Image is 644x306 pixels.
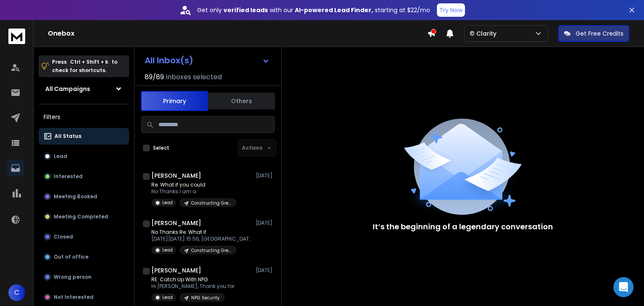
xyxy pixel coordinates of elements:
p: [DATE] [256,267,275,274]
button: Out of office [39,249,129,265]
button: Meeting Booked [39,188,129,205]
p: Not Interested [54,294,93,301]
p: All Status [55,133,81,140]
p: Get Free Credits [576,29,623,38]
button: C [8,284,25,301]
p: Meeting Completed [54,213,108,220]
p: Meeting Booked [54,193,97,200]
p: Get only with our starting at $22/mo [197,6,430,14]
span: Ctrl + Shift + k [69,57,109,67]
h1: Onebox [48,29,427,39]
p: Out of office [54,254,88,260]
h1: All Campaigns [45,85,90,93]
p: Constructing Greater Minds [191,247,231,254]
button: Not Interested [39,289,129,306]
button: Get Free Credits [558,25,629,42]
label: Select [153,145,169,151]
p: Lead [54,153,67,160]
button: All Inbox(s) [138,52,276,69]
img: logo [8,29,25,44]
p: It’s the beginning of a legendary conversation [373,221,553,233]
strong: verified leads [223,6,268,14]
button: Wrong person [39,269,129,285]
button: Try Now [437,3,465,17]
button: Lead [39,148,129,165]
p: Closed [54,233,73,240]
h1: All Inbox(s) [145,56,193,65]
p: [DATE] [256,220,275,226]
h3: Inboxes selected [166,72,222,82]
p: Press to check for shortcuts. [52,58,117,75]
p: Lead [162,200,173,206]
p: Interested [54,173,83,180]
p: © Clarity [470,29,500,38]
p: Try Now [439,6,462,14]
button: Closed [39,228,129,245]
button: Primary [141,91,208,111]
p: No Thanks Re: What if [151,229,252,236]
button: Interested [39,168,129,185]
h1: [PERSON_NAME] [151,266,201,275]
p: Lead [162,294,173,301]
p: No Thanks I am a [151,188,236,195]
p: Wrong person [54,274,91,280]
h3: Filters [39,111,129,123]
strong: AI-powered Lead Finder, [295,6,373,14]
button: All Campaigns [39,80,129,97]
p: RE: Catch Up With NPG [151,276,234,283]
h1: [PERSON_NAME] [151,219,201,227]
p: Lead [162,247,173,253]
p: Hi [PERSON_NAME], Thank you for [151,283,234,290]
p: Re: What if you could [151,182,236,188]
p: Constructing Greater Minds [191,200,231,206]
p: NPG Security [191,295,220,301]
span: 89 / 89 [145,72,164,82]
div: Open Intercom Messenger [613,277,634,297]
p: [DATE] [256,172,275,179]
button: All Status [39,128,129,145]
button: Others [208,92,275,110]
h1: [PERSON_NAME] [151,171,201,180]
button: Meeting Completed [39,208,129,225]
p: [DATE][DATE] 15:56, [GEOGRAPHIC_DATA] [151,236,252,242]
